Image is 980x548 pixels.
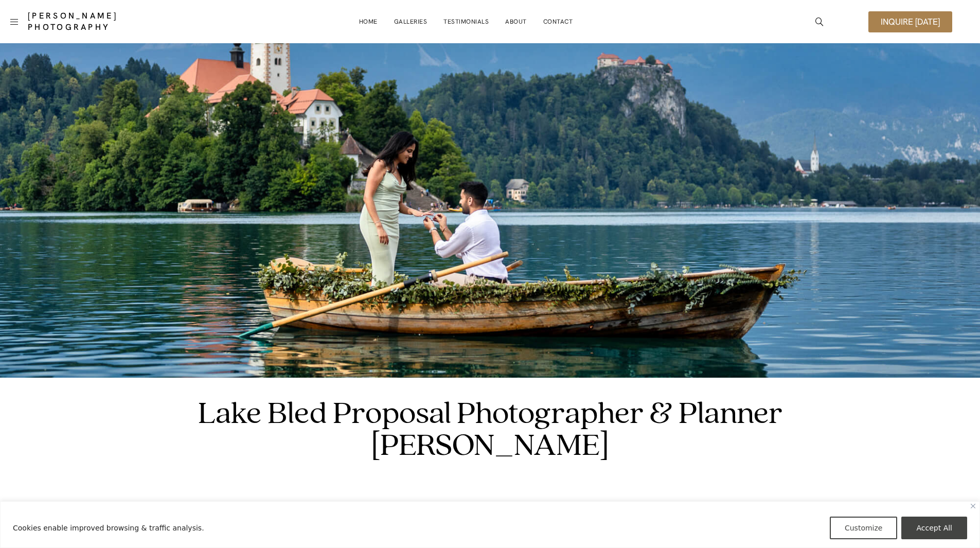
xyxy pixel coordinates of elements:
[505,11,527,32] a: About
[830,517,898,539] button: Customize
[13,522,204,534] p: Cookies enable improved browsing & traffic analysis.
[359,11,378,32] a: Home
[971,504,975,508] img: Close
[543,11,573,32] a: Contact
[443,11,489,32] a: Testimonials
[868,11,952,32] a: Inquire [DATE]
[181,398,799,462] h1: Lake Bled Proposal Photographer & Planner [PERSON_NAME]
[901,517,967,539] button: Accept All
[394,11,427,32] a: Galleries
[28,10,194,33] a: [PERSON_NAME] Photography
[810,12,829,31] a: icon-magnifying-glass34
[881,17,940,26] span: Inquire [DATE]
